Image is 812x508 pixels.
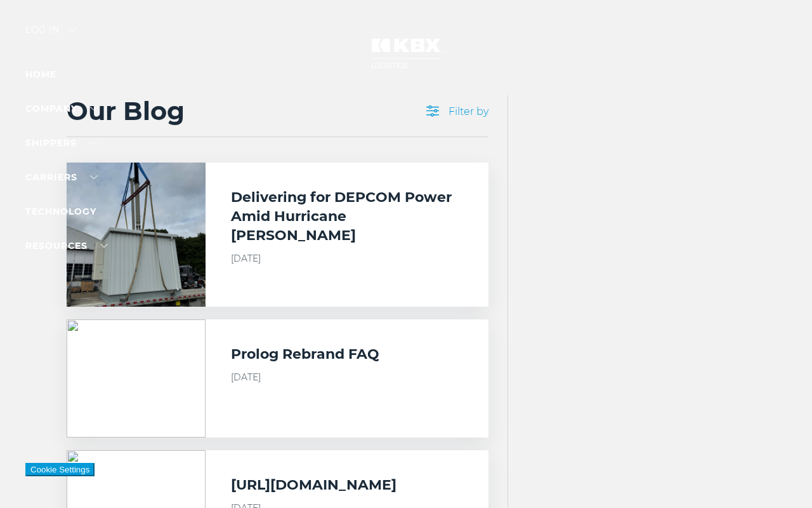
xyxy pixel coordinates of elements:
img: Delivering for DEPCOM Amid Hurricane Milton [67,163,206,307]
img: filter [426,105,439,117]
a: Home [25,69,56,80]
div: Log in [25,25,76,44]
iframe: Chat Widget [749,447,812,508]
img: arrow [69,28,76,32]
a: Technology [25,206,96,217]
a: Carriers [25,171,98,183]
img: kbx logo [358,25,454,81]
span: [DATE] [231,251,462,265]
a: SHIPPERS [25,137,97,149]
a: Delivering for DEPCOM Amid Hurricane Milton Delivering for DEPCOM Power Amid Hurricane [PERSON_NA... [67,163,488,307]
span: Filter by [426,105,488,117]
span: [DATE] [231,370,462,384]
a: RESOURCES [25,240,108,251]
h3: Delivering for DEPCOM Power Amid Hurricane [PERSON_NAME] [231,188,462,245]
a: Prolog Rebrand FAQ [DATE] [67,319,488,438]
h3: [URL][DOMAIN_NAME] [231,476,396,495]
h3: Prolog Rebrand FAQ [231,345,379,364]
a: Company [25,103,98,114]
button: Cookie Settings [25,463,95,476]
